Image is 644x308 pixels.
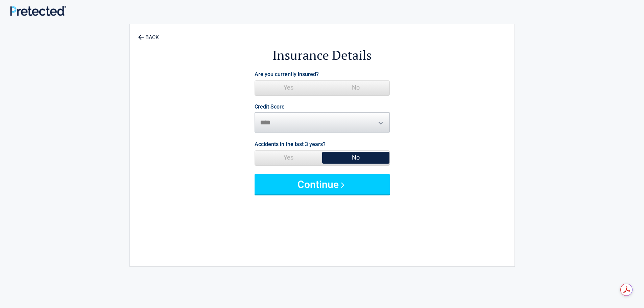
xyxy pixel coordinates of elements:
a: BACK [137,28,160,40]
label: Credit Score [255,104,285,110]
span: Yes [255,151,322,164]
span: No [322,81,389,94]
span: No [322,151,389,164]
img: Main Logo [10,6,66,16]
label: Accidents in the last 3 years? [255,140,326,149]
label: Are you currently insured? [255,70,319,79]
span: Yes [255,81,322,94]
button: Continue [255,174,390,194]
h2: Insurance Details [167,47,477,64]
